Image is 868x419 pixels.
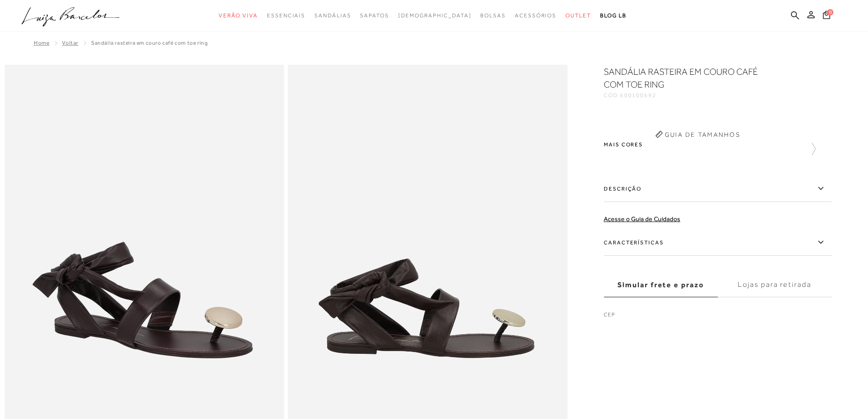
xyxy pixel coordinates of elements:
h1: SANDÁLIA RASTEIRA EM COURO CAFÉ COM TOE RING [604,65,775,91]
label: Descrição [604,176,832,202]
span: [DEMOGRAPHIC_DATA] [398,12,472,19]
span: 600100692 [620,92,657,98]
a: noSubCategoriesText [219,7,258,24]
span: Mais cores [604,142,832,147]
label: CEP [604,310,832,323]
a: Voltar [62,40,78,46]
span: SANDÁLIA RASTEIRA EM COURO CAFÉ COM TOE RING [91,40,208,46]
button: Guia de Tamanhos [652,127,743,142]
button: 0 [820,10,833,22]
a: noSubCategoriesText [314,7,351,24]
label: Lojas para retirada [718,273,832,297]
span: Outlet [565,12,591,19]
label: Características [604,229,832,256]
span: Sandálias [314,12,351,19]
a: noSubCategoriesText [398,7,472,24]
a: noSubCategoriesText [267,7,305,24]
span: Acessórios [515,12,556,19]
label: Simular frete e prazo [604,273,718,297]
a: BLOG LB [600,7,627,24]
div: CÓD: [604,93,786,98]
span: Bolsas [480,12,506,19]
a: noSubCategoriesText [480,7,506,24]
span: Verão Viva [219,12,258,19]
a: Home [34,40,49,46]
span: Essenciais [267,12,305,19]
a: noSubCategoriesText [360,7,389,24]
a: Acesse o Guia de Cuidados [604,215,680,222]
span: 0 [827,9,833,16]
span: BLOG LB [600,12,627,19]
a: noSubCategoriesText [515,7,556,24]
a: noSubCategoriesText [565,7,591,24]
span: Sapatos [360,12,389,19]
